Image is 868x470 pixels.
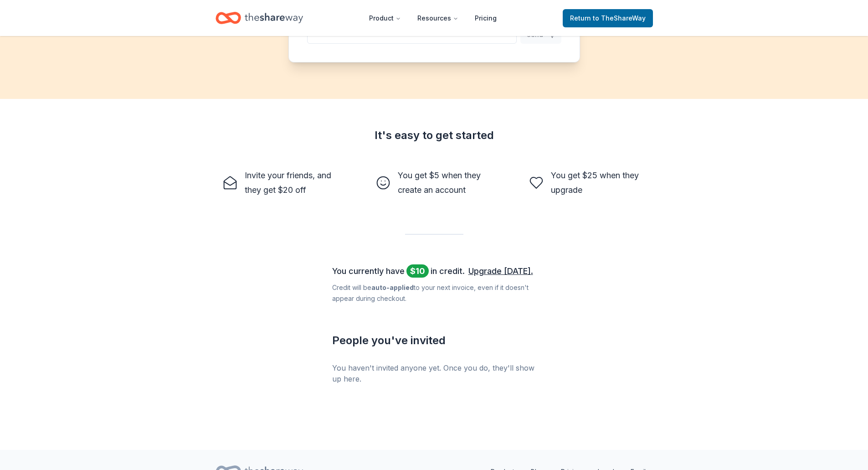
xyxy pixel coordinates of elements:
[406,264,429,278] span: $ 10
[362,9,408,27] button: Product
[216,128,653,143] div: It's easy to get started
[371,284,414,291] b: auto-applied
[216,7,303,29] a: Home
[245,168,339,197] div: Invite your friends, and they get $20 off
[332,362,536,384] div: You haven't invited anyone yet. Once you do, they'll show up here.
[410,9,466,27] button: Resources
[362,7,504,29] nav: Main
[398,168,493,197] div: You get $5 when they create an account
[563,9,653,27] a: Returnto TheShareWay
[468,264,533,279] a: Upgrade [DATE].
[332,264,536,279] div: You currently have in credit.
[467,9,504,27] a: Pricing
[332,282,536,304] div: Credit will be to your next invoice, even if it doesn ' t appear during checkout.
[570,13,646,24] span: Return
[332,333,536,348] div: People you ' ve invited
[551,168,646,197] div: You get $25 when they upgrade
[593,14,646,22] span: to TheShareWay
